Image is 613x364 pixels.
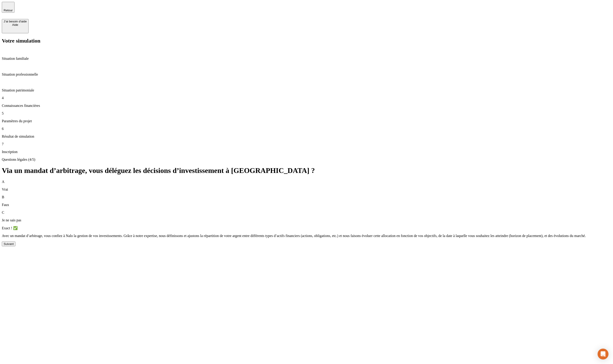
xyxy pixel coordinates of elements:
[2,203,611,207] p: Faux
[2,142,611,146] p: 7
[2,57,611,61] p: Situation familiale
[2,187,611,192] p: Vrai
[2,111,611,115] p: 5
[2,72,611,77] p: Situation professionnelle
[2,234,586,238] span: Avec un mandat d’arbitrage, vous confiez à Nalo la gestion de vos investissements. Grâce à notre ...
[2,104,611,108] p: Connaissances financières
[4,9,13,12] span: Retour
[2,2,15,13] button: Retour
[2,218,611,222] p: Je ne sais pas
[2,242,15,246] button: Suivant
[2,150,611,154] p: Inscription
[598,349,608,359] div: Open Intercom Messenger
[2,119,611,123] p: Paramètres du projet
[4,20,27,23] div: J’ai besoin d'aide
[2,180,611,184] p: A
[2,127,611,131] p: 6
[4,242,14,246] div: Suivant
[4,23,27,26] div: Aide
[2,38,611,44] h2: Votre simulation
[2,88,611,92] p: Situation patrimoniale
[2,195,611,199] p: B
[2,226,18,230] span: Exact ! ✅
[2,134,611,139] p: Résultat de simulation
[2,211,611,215] p: C
[2,166,611,175] h1: Via un mandat d’arbitrage, vous déléguez les décisions d’investissement à [GEOGRAPHIC_DATA] ?
[2,96,611,100] p: 4
[2,19,29,33] button: J’ai besoin d'aideAide
[2,158,611,162] p: Questions légales (4/5)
